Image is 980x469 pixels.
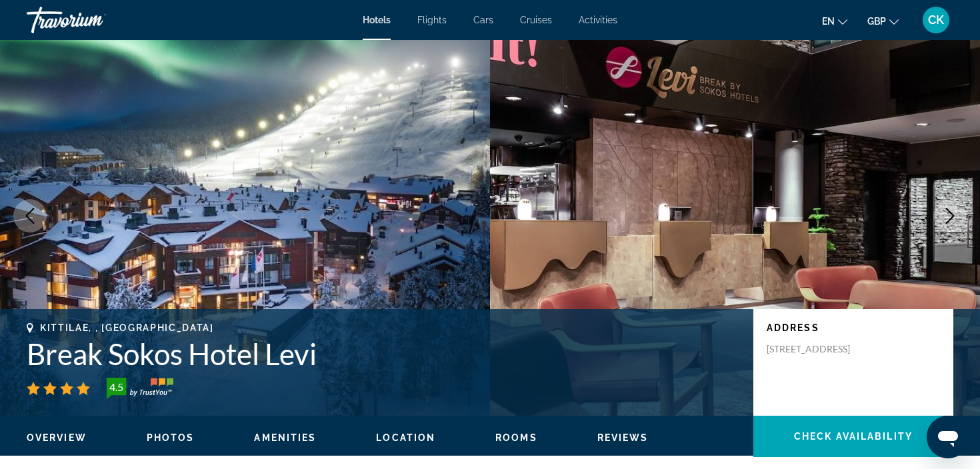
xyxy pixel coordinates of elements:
[597,432,649,443] span: Reviews
[867,11,899,31] button: Change currency
[579,15,617,25] a: Activities
[254,432,316,444] button: Amenities
[376,432,435,443] span: Location
[822,11,847,31] button: Change language
[867,16,886,27] span: GBP
[753,416,953,457] button: Check Availability
[767,343,873,355] p: [STREET_ADDRESS]
[27,432,87,443] span: Overview
[933,199,967,233] button: Next image
[520,15,552,25] a: Cruises
[107,378,173,399] img: trustyou-badge-hor.svg
[927,416,969,458] iframe: Button to launch messaging window
[376,432,435,444] button: Location
[363,15,391,25] a: Hotels
[928,13,944,27] span: CK
[919,6,953,34] button: User Menu
[27,3,160,37] a: Travorium
[822,16,835,27] span: en
[40,322,214,333] span: Kittilae, , [GEOGRAPHIC_DATA]
[794,431,913,442] span: Check Availability
[27,336,740,371] h1: Break Sokos Hotel Levi
[147,432,195,443] span: Photos
[495,432,537,443] span: Rooms
[495,432,537,444] button: Rooms
[417,15,447,25] a: Flights
[597,432,649,444] button: Reviews
[473,15,493,25] a: Cars
[254,432,316,443] span: Amenities
[13,199,47,233] button: Previous image
[27,432,87,444] button: Overview
[103,379,129,395] div: 4.5
[147,432,195,444] button: Photos
[767,322,940,333] p: Address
